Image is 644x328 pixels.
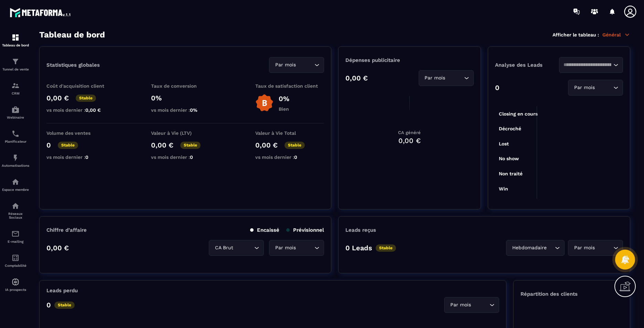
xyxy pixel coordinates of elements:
[548,244,553,252] input: Search for option
[423,74,447,82] span: Par mois
[444,297,499,313] div: Search for option
[563,61,612,69] input: Search for option
[472,301,488,309] input: Search for option
[297,244,313,252] input: Search for option
[2,43,29,47] p: Tableau de bord
[345,227,376,233] p: Leads reçus
[572,84,596,91] span: Par mois
[273,61,297,69] span: Par mois
[345,57,473,63] p: Dépenses publicitaire
[449,301,472,309] span: Par mois
[190,107,197,113] span: 0%
[495,62,559,68] p: Analyse des Leads
[559,57,623,73] div: Search for option
[602,32,630,38] p: Général
[39,30,105,40] h3: Tableau de bord
[345,74,368,82] p: 0,00 €
[11,202,20,210] img: social-network
[255,94,273,112] img: b-badge-o.b3b20ee6.svg
[2,188,29,192] p: Espace membre
[568,80,623,96] div: Search for option
[596,84,612,91] input: Search for option
[11,33,20,42] img: formation
[190,154,193,160] span: 0
[2,116,29,119] p: Webinaire
[151,83,220,89] p: Taux de conversion
[11,154,20,162] img: automations
[294,154,297,160] span: 0
[2,91,29,95] p: CRM
[255,130,324,136] p: Valeur à Vie Total
[2,28,29,52] a: formationformationTableau de bord
[85,154,88,160] span: 0
[520,291,623,297] p: Répartition des clients
[46,141,51,149] p: 0
[499,156,519,161] tspan: No show
[345,244,372,252] p: 0 Leads
[279,95,289,103] p: 0%
[2,249,29,273] a: accountantaccountantComptabilité
[255,154,324,160] p: vs mois dernier :
[151,130,220,136] p: Valeur à Vie (LTV)
[511,244,548,252] span: Hebdomadaire
[596,244,612,252] input: Search for option
[2,212,29,219] p: Réseaux Sociaux
[552,32,599,37] p: Afficher le tableau :
[499,111,538,117] tspan: Closing en cours
[285,142,305,149] p: Stable
[46,154,115,160] p: vs mois dernier :
[11,178,20,186] img: automations
[286,227,324,233] p: Prévisionnel
[46,227,87,233] p: Chiffre d’affaire
[46,287,78,294] p: Leads perdu
[376,244,396,252] p: Stable
[2,140,29,143] p: Planificateur
[2,100,29,124] a: automationsautomationsWebinaire
[499,126,521,131] tspan: Décroché
[269,240,324,256] div: Search for option
[2,67,29,71] p: Tunnel de vente
[46,301,51,309] p: 0
[2,240,29,243] p: E-mailing
[495,84,500,92] p: 0
[572,244,596,252] span: Par mois
[269,57,324,73] div: Search for option
[151,154,220,160] p: vs mois dernier :
[85,107,101,113] span: 0,00 €
[151,94,220,102] p: 0%
[419,70,474,86] div: Search for option
[58,142,78,149] p: Stable
[11,81,20,90] img: formation
[250,227,279,233] p: Encaissé
[46,107,115,113] p: vs mois dernier :
[2,288,29,292] p: IA prospects
[506,240,565,256] div: Search for option
[76,95,96,102] p: Stable
[2,164,29,167] p: Automatisations
[255,83,324,89] p: Taux de satisfaction client
[10,6,72,19] img: logo
[297,61,313,69] input: Search for option
[2,225,29,249] a: emailemailE-mailing
[499,171,523,176] tspan: Non traité
[11,278,20,286] img: automations
[151,141,173,149] p: 0,00 €
[2,76,29,100] a: formationformationCRM
[273,244,297,252] span: Par mois
[11,130,20,138] img: scheduler
[46,94,69,102] p: 0,00 €
[499,186,508,192] tspan: Win
[46,244,69,252] p: 0,00 €
[54,302,75,309] p: Stable
[2,52,29,76] a: formationformationTunnel de vente
[11,230,20,238] img: email
[279,106,289,112] p: Bien
[2,173,29,197] a: automationsautomationsEspace membre
[2,149,29,173] a: automationsautomationsAutomatisations
[11,57,20,66] img: formation
[46,130,115,136] p: Volume des ventes
[235,244,253,252] input: Search for option
[213,244,235,252] span: CA Brut
[447,74,462,82] input: Search for option
[255,141,278,149] p: 0,00 €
